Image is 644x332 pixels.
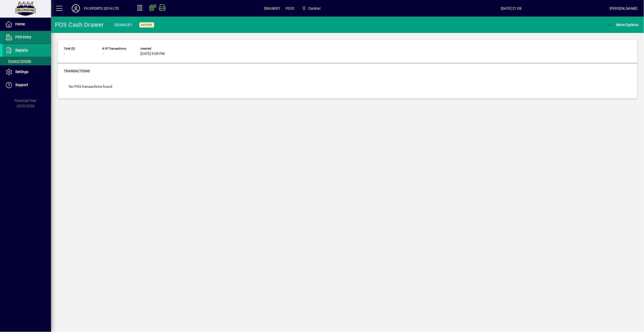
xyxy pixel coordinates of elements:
span: Support [15,83,28,87]
span: Settings [15,70,28,74]
button: More Options [606,20,640,29]
a: Support [3,79,51,91]
span: - [102,52,103,56]
span: More Options [608,23,639,27]
a: Drawer Details [3,57,51,65]
span: Central [309,4,320,13]
span: Inserted [140,47,171,50]
div: POS Cash Drawer [55,21,104,29]
a: Home [3,18,51,31]
button: Profile [68,4,84,13]
span: POS Entry [15,35,31,39]
a: POS Entry [3,31,51,44]
span: Transactions [64,69,90,73]
span: Central [300,4,322,13]
div: DRAWER1 [114,21,133,29]
a: Settings [3,66,51,78]
span: [DATE] 9:08 PM [140,52,165,56]
span: DRAWER1 [264,4,281,13]
span: Reports [15,48,28,52]
div: FH SPORTS 2014 LTD [84,4,119,13]
span: [DATE] 21:09 [413,4,610,13]
span: Home [15,22,25,26]
span: # of Transactions [102,47,133,50]
span: Active [141,23,152,27]
div: No POS transactions found [64,79,117,94]
div: [PERSON_NAME] [610,4,638,13]
span: - [64,52,65,56]
span: Drawer Details [5,59,31,63]
span: Total ($) [64,47,94,50]
span: POS1 [286,4,295,13]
